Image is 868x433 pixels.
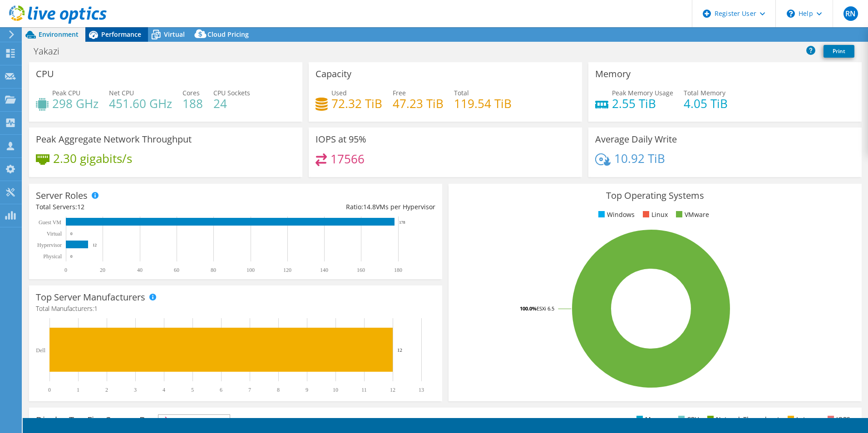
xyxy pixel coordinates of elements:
[684,98,728,108] h4: 4.05 TiB
[207,30,249,39] span: Cloud Pricing
[36,69,54,79] h3: CPU
[30,46,74,56] h1: Yakazi
[236,202,435,212] div: Ratio: VMs per Hypervisor
[164,30,185,39] span: Virtual
[109,98,172,108] h4: 451.60 GHz
[361,387,367,393] text: 11
[454,98,512,108] h4: 119.54 TiB
[247,267,255,273] text: 100
[109,89,134,97] span: Net CPU
[674,210,709,220] li: VMware
[393,98,444,108] h4: 47.23 TiB
[394,267,402,273] text: 180
[595,69,631,79] h3: Memory
[248,387,251,393] text: 7
[213,89,250,97] span: CPU Sockets
[455,191,855,201] h3: Top Operating Systems
[684,89,725,97] span: Total Memory
[277,387,280,393] text: 8
[36,134,192,144] h3: Peak Aggregate Network Throughput
[331,89,347,97] span: Used
[36,292,145,302] h3: Top Server Manufacturers
[357,267,365,273] text: 160
[641,210,668,220] li: Linux
[52,98,99,108] h4: 298 GHz
[824,45,854,58] a: Print
[101,30,141,39] span: Performance
[320,267,328,273] text: 140
[843,6,858,21] span: RN
[182,98,203,108] h4: 188
[36,304,435,314] h4: Total Manufacturers:
[537,305,554,312] tspan: ESXi 6.5
[182,89,200,97] span: Cores
[163,387,165,393] text: 4
[787,10,795,18] svg: \n
[174,267,179,273] text: 60
[333,387,338,393] text: 10
[64,267,67,273] text: 0
[93,243,97,247] text: 12
[137,267,143,273] text: 40
[596,210,635,220] li: Windows
[47,231,62,237] text: Virtual
[211,267,216,273] text: 80
[614,153,665,163] h4: 10.92 TiB
[306,387,308,393] text: 9
[331,98,382,108] h4: 72.32 TiB
[43,253,62,260] text: Physical
[316,134,366,144] h3: IOPS at 95%
[70,231,73,236] text: 0
[94,304,98,313] span: 1
[785,414,819,424] li: Latency
[220,387,222,393] text: 6
[134,387,137,393] text: 3
[105,387,108,393] text: 2
[100,267,105,273] text: 20
[705,414,779,424] li: Network Throughput
[39,219,61,226] text: Guest VM
[316,69,351,79] h3: Capacity
[70,254,73,259] text: 0
[213,98,250,108] h4: 24
[393,89,406,97] span: Free
[283,267,291,273] text: 120
[634,414,670,424] li: Memory
[191,387,194,393] text: 5
[825,414,850,424] li: IOPS
[77,202,84,211] span: 12
[53,153,132,163] h4: 2.30 gigabits/s
[52,89,80,97] span: Peak CPU
[77,387,79,393] text: 1
[399,220,405,225] text: 178
[39,30,79,39] span: Environment
[520,305,537,312] tspan: 100.0%
[595,134,677,144] h3: Average Daily Write
[37,242,62,248] text: Hypervisor
[612,98,673,108] h4: 2.55 TiB
[36,347,45,354] text: Dell
[419,387,424,393] text: 13
[36,191,88,201] h3: Server Roles
[390,387,395,393] text: 12
[612,89,673,97] span: Peak Memory Usage
[397,347,402,353] text: 12
[48,387,51,393] text: 0
[363,202,376,211] span: 14.8
[330,154,365,164] h4: 17566
[158,415,230,426] span: IOPS
[36,202,236,212] div: Total Servers:
[454,89,469,97] span: Total
[676,414,699,424] li: CPU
